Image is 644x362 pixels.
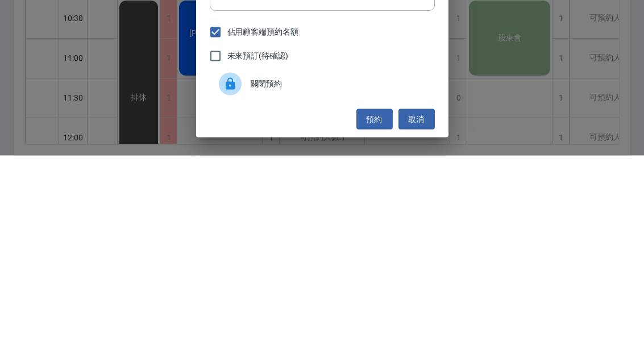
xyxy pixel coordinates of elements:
[227,256,289,268] span: 未來預訂(待確認)
[251,284,426,296] span: 關閉預約
[218,62,246,70] label: 顧客姓名
[227,232,299,244] span: 佔用顧客端預約名額
[398,315,435,336] button: 取消
[218,22,246,31] label: 顧客電話
[210,107,435,138] div: 30分鐘
[218,102,242,110] label: 服務時長
[210,274,435,306] div: 關閉預約
[356,315,393,336] button: 預約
